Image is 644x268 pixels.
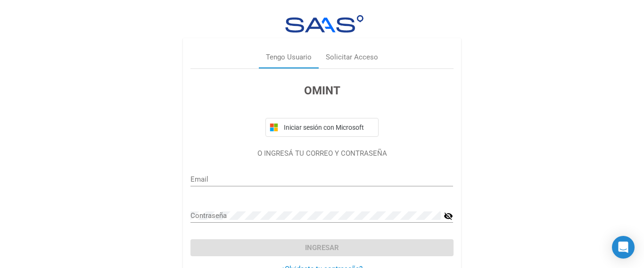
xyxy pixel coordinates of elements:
[190,82,453,99] h3: OMINT
[190,239,453,256] button: Ingresar
[326,52,378,63] div: Solicitar Acceso
[612,236,635,259] div: Open Intercom Messenger
[265,118,379,137] button: Iniciar sesión con Microsoft
[266,52,312,63] div: Tengo Usuario
[190,148,453,159] p: O INGRESÁ TU CORREO Y CONTRASEÑA
[444,210,453,222] mat-icon: visibility_off
[282,124,374,131] span: Iniciar sesión con Microsoft
[305,243,339,252] span: Ingresar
